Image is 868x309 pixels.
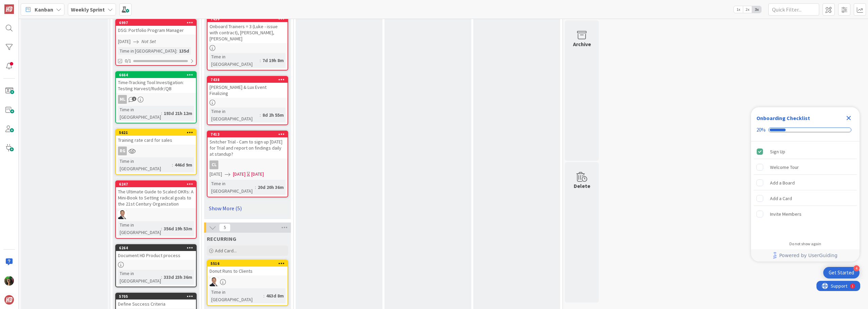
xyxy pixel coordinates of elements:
[4,295,14,305] img: avatar
[161,110,162,117] span: :
[119,246,196,250] div: 6264
[770,148,785,156] div: Sign Up
[574,182,590,190] div: Delete
[4,4,14,14] img: Visit kanbanzone.com
[35,3,37,8] div: 1
[219,224,231,232] span: 5
[751,249,860,262] div: Footer
[207,76,288,125] a: 7438[PERSON_NAME] & Lux Event FinalizingTime in [GEOGRAPHIC_DATA]:8d 2h 55m
[823,267,860,278] div: Open Get Started checklist, remaining modules: 4
[829,269,854,276] div: Get Started
[118,38,131,45] span: [DATE]
[118,47,176,55] div: Time in [GEOGRAPHIC_DATA]
[233,171,245,178] span: [DATE]
[264,292,285,300] div: 463d 8m
[255,184,256,191] span: :
[35,5,53,14] span: Kanban
[116,293,196,300] div: 5705
[208,16,288,43] div: 7439Onboard Trainers = 3 (Luke - issue with contract), [PERSON_NAME], [PERSON_NAME]
[207,260,288,306] a: 5516Donut Runs to ClientsSLTime in [GEOGRAPHIC_DATA]:463d 8m
[207,203,288,214] a: Show More (5)
[208,260,288,275] div: 5516Donut Runs to Clients
[176,47,177,55] span: :
[210,277,218,286] img: SL
[177,47,191,55] div: 135d
[208,137,288,158] div: Snitcher Trial - Cam to sign up [DATE] for Trial and report on findings daily at standup?
[210,53,260,68] div: Time in [GEOGRAPHIC_DATA]
[208,277,288,286] div: SL
[789,241,821,247] div: Do not show again
[115,180,197,239] a: 6247The Ultimate Guide to Scaled OKRs: A Mini-Book to Setting radical goals to the 21st Century O...
[116,95,196,104] div: ML
[116,210,196,219] div: SL
[115,244,197,287] a: 6264Document HD Product processTime in [GEOGRAPHIC_DATA]:333d 23h 36m
[141,38,156,44] i: Not Set
[162,273,194,281] div: 333d 23h 36m
[853,265,860,271] div: 4
[118,221,161,236] div: Time in [GEOGRAPHIC_DATA]
[770,210,802,218] div: Invite Members
[207,235,236,242] span: RECURRING
[172,161,173,169] span: :
[116,78,196,93] div: Time-Tracking Tool Investigation: Testing Harvest/Ruddr/QB
[260,57,261,64] span: :
[116,20,196,26] div: 6997
[119,294,196,299] div: 5705
[116,20,196,35] div: 6997DSG: Portfolio Program Manager
[261,57,285,64] div: 7d 19h 8m
[116,251,196,260] div: Document HD Product process
[119,182,196,187] div: 6247
[208,131,288,137] div: 7413
[768,3,819,16] input: Quick Filter...
[211,17,288,21] div: 7439
[754,160,857,175] div: Welcome Tour is incomplete.
[260,111,261,119] span: :
[119,130,196,135] div: 5621
[162,110,194,117] div: 193d 21h 12m
[116,130,196,144] div: 5621Training rate card for sales
[754,175,857,190] div: Add a Board is incomplete.
[115,71,197,123] a: 6664Time-Tracking Tool Investigation: Testing Harvest/Ruddr/QBMLTime in [GEOGRAPHIC_DATA]:193d 21...
[215,248,237,254] span: Add Card...
[756,114,810,122] div: Onboarding Checklist
[263,292,264,300] span: :
[116,187,196,208] div: The Ultimate Guide to Scaled OKRs: A Mini-Book to Setting radical goals to the 21st Century Organ...
[770,179,795,187] div: Add a Board
[132,97,136,101] span: 1
[210,288,263,303] div: Time in [GEOGRAPHIC_DATA]
[14,1,31,9] span: Support
[118,210,127,219] img: SL
[734,6,743,13] span: 1x
[116,245,196,251] div: 6264
[754,207,857,221] div: Invite Members is incomplete.
[756,127,766,133] div: 20%
[119,73,196,77] div: 6664
[743,6,752,13] span: 2x
[751,141,860,237] div: Checklist items
[115,19,197,66] a: 6997DSG: Portfolio Program Manager[DATE]Not SetTime in [GEOGRAPHIC_DATA]:135d0/1
[208,260,288,267] div: 5516
[208,77,288,98] div: 7438[PERSON_NAME] & Lux Event Finalizing
[843,113,854,123] div: Close Checklist
[208,131,288,158] div: 7413Snitcher Trial - Cam to sign up [DATE] for Trial and report on findings daily at standup?
[261,111,285,119] div: 8d 2h 55m
[116,147,196,155] div: RG
[208,22,288,43] div: Onboard Trainers = 3 (Luke - issue with contract), [PERSON_NAME], [PERSON_NAME]
[211,132,288,137] div: 7413
[118,157,172,172] div: Time in [GEOGRAPHIC_DATA]
[756,127,854,133] div: Checklist progress: 20%
[573,40,591,48] div: Archive
[251,171,264,178] div: [DATE]
[770,163,799,171] div: Welcome Tour
[116,72,196,93] div: 6664Time-Tracking Tool Investigation: Testing Harvest/Ruddr/QB
[210,108,260,122] div: Time in [GEOGRAPHIC_DATA]
[161,273,162,281] span: :
[211,261,288,266] div: 5516
[118,106,161,121] div: Time in [GEOGRAPHIC_DATA]
[116,26,196,35] div: DSG: Portfolio Program Manager
[115,129,197,175] a: 5621Training rate card for salesRGTime in [GEOGRAPHIC_DATA]:446d 9m
[770,194,792,202] div: Add a Card
[779,251,837,259] span: Powered by UserGuiding
[118,147,127,155] div: RG
[208,77,288,83] div: 7438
